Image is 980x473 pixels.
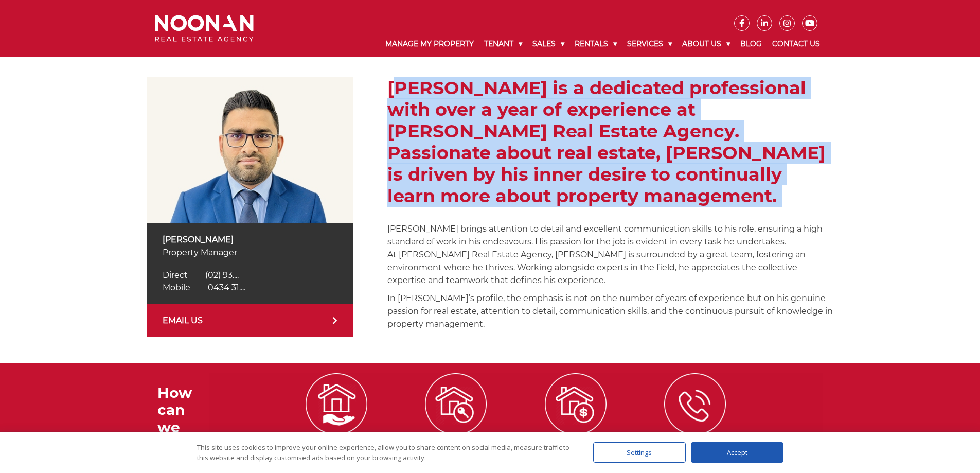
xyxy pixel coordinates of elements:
span: (02) 93.... [205,270,239,280]
img: Noonan Real Estate Agency [155,15,254,42]
a: Contact Us [767,31,825,57]
a: Services [622,31,677,57]
h2: [PERSON_NAME] is a dedicated professional with over a year of experience at [PERSON_NAME] Real Es... [387,77,833,207]
a: About Us [677,31,735,57]
img: Sanjay Bhusal [147,77,353,223]
a: Click to reveal phone number [163,270,239,280]
a: EMAIL US [147,304,353,337]
a: Rentals [569,31,622,57]
img: ICONS [545,373,607,435]
div: Accept [691,442,783,463]
div: Settings [593,442,686,463]
p: [PERSON_NAME] [163,233,337,246]
p: In [PERSON_NAME]’s profile, the emphasis is not on the number of years of experience but on his g... [387,292,833,330]
h3: How can we help? [157,384,209,453]
span: 0434 31.... [208,283,245,292]
img: ICONS [425,373,487,435]
a: Sellmy Property [517,398,635,463]
a: Sales [527,31,569,57]
a: Leasemy Property [397,398,515,463]
a: Managemy Property [277,398,395,463]
div: This site uses cookies to improve your online experience, allow you to share content on social me... [197,442,573,463]
p: [PERSON_NAME] brings attention to detail and excellent communication skills to his role, ensuring... [387,222,833,287]
a: Tenant [479,31,527,57]
a: Blog [735,31,767,57]
img: ICONS [664,373,726,435]
span: Mobile [163,283,190,292]
a: Click to reveal phone number [163,283,245,292]
p: Property Manager [163,246,337,259]
span: Direct [163,270,188,280]
a: Manage My Property [380,31,479,57]
img: ICONS [306,373,367,435]
a: ContactUs [636,398,754,463]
